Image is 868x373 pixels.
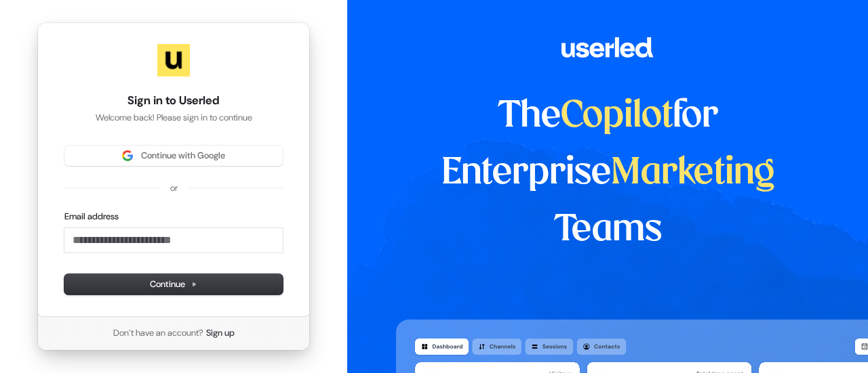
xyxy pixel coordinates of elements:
span: Copilot [561,99,673,134]
p: Welcome back! Please sign in to continue [64,112,283,124]
button: Continue [64,274,283,294]
span: Don’t have an account? [113,327,203,339]
button: Sign in with GoogleContinue with Google [64,146,283,166]
h1: The for Enterprise Teams [396,88,820,259]
span: Continue [150,278,197,290]
img: Sign in with Google [122,150,133,161]
a: Sign up [206,327,235,339]
span: Marketing [611,156,775,191]
label: Email address [64,211,119,223]
h1: Sign in to Userled [64,93,283,109]
img: Userled [157,44,190,76]
span: Continue with Google [141,150,225,162]
p: or [170,182,178,194]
